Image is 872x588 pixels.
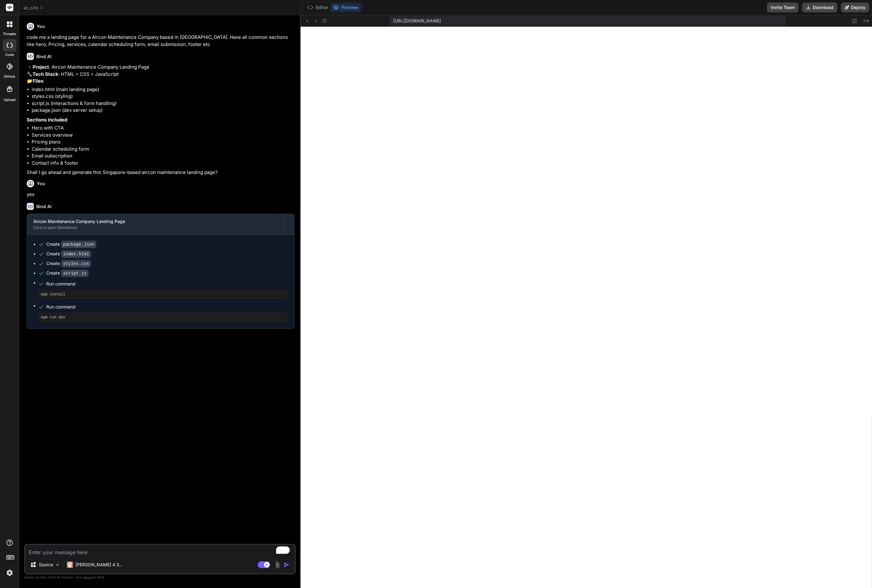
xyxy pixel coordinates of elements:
[41,315,285,320] pre: npm run dev
[46,270,89,276] div: Create
[32,125,294,132] li: Hero with CTA
[32,160,294,167] li: Contact info & footer
[61,241,96,248] code: package.json
[393,18,441,24] span: [URL][DOMAIN_NAME]
[33,78,43,84] strong: Files
[4,74,15,79] label: GitHub
[37,23,45,30] h6: You
[284,562,290,568] img: icon
[24,5,44,11] span: ac_site
[32,86,294,93] li: index.html (main landing page)
[46,281,288,287] span: Run command
[27,169,294,176] p: Shall I go ahead and generate this Singapore-based aircon maintenance landing page?
[27,64,294,85] p: 🔹 : Aircon Maintenance Company Landing Page 🔧 : HTML + CSS + JavaScript 📁 :
[32,139,294,146] li: Pricing plans
[32,93,294,100] li: styles.css (styling)
[4,567,15,578] img: settings
[32,132,294,139] li: Services overview
[33,218,278,225] div: Aircon Maintenance Company Landing Page
[46,251,91,257] div: Create
[37,180,45,187] h6: You
[274,561,281,568] img: attachment
[55,562,60,567] img: Pick Models
[24,574,296,580] p: Always double-check its answers. Your in Bind
[41,292,285,297] pre: npm install
[32,107,294,114] li: package.json (dev server setup)
[83,575,94,579] span: privacy
[36,203,52,210] h6: Bind AI
[27,191,294,198] p: yes
[75,562,122,568] p: [PERSON_NAME] 4 S..
[841,2,869,12] button: Deploy
[32,146,294,153] li: Calendar scheduling form
[67,562,73,568] img: Claude 4 Sonnet
[802,2,837,12] button: Download
[33,64,49,70] strong: Project
[330,3,361,12] button: Preview
[5,52,14,57] label: code
[33,225,278,230] div: Click to open Workbench
[33,71,58,77] strong: Tech Stack
[46,241,96,248] div: Create
[27,117,67,123] strong: Sections included
[25,545,295,556] textarea: To enrich screen reader interactions, please activate Accessibility in Grammarly extension settings
[767,2,798,12] button: Invite Team
[32,153,294,160] li: Email subscription
[61,270,89,277] code: script.js
[61,260,91,267] code: styles.css
[27,214,284,235] button: Aircon Maintenance Company Landing PageClick to open Workbench
[27,34,294,48] p: code me a landing page for a Aircon Maintenance Company based in [GEOGRAPHIC_DATA]. Have all comm...
[32,100,294,107] li: script.js (interactions & form handling)
[4,97,16,103] label: Upload
[39,562,53,568] p: Source
[27,116,294,124] p: :
[61,250,91,258] code: index.html
[46,304,288,310] span: Run command
[46,260,91,267] div: Create
[301,27,872,588] iframe: Preview
[36,53,52,60] h6: Bind AI
[3,31,16,37] label: threads
[305,3,330,12] button: Editor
